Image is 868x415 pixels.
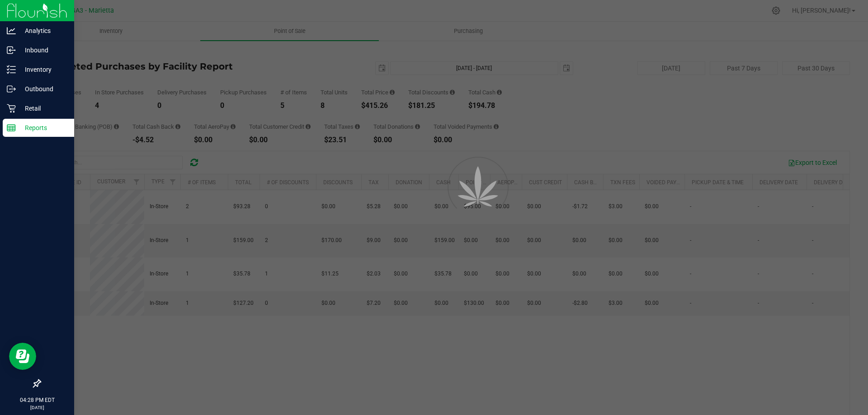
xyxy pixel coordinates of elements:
p: Inventory [16,64,70,75]
p: Analytics [16,25,70,36]
p: Retail [16,103,70,114]
inline-svg: Analytics [7,26,16,35]
p: [DATE] [4,404,70,411]
inline-svg: Outbound [7,84,16,93]
p: Reports [16,122,70,133]
p: Outbound [16,84,70,94]
inline-svg: Inventory [7,65,16,74]
inline-svg: Inbound [7,46,16,55]
p: Inbound [16,45,70,56]
p: 04:28 PM EDT [4,396,70,404]
inline-svg: Retail [7,104,16,113]
inline-svg: Reports [7,123,16,132]
iframe: Resource center [9,343,36,370]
